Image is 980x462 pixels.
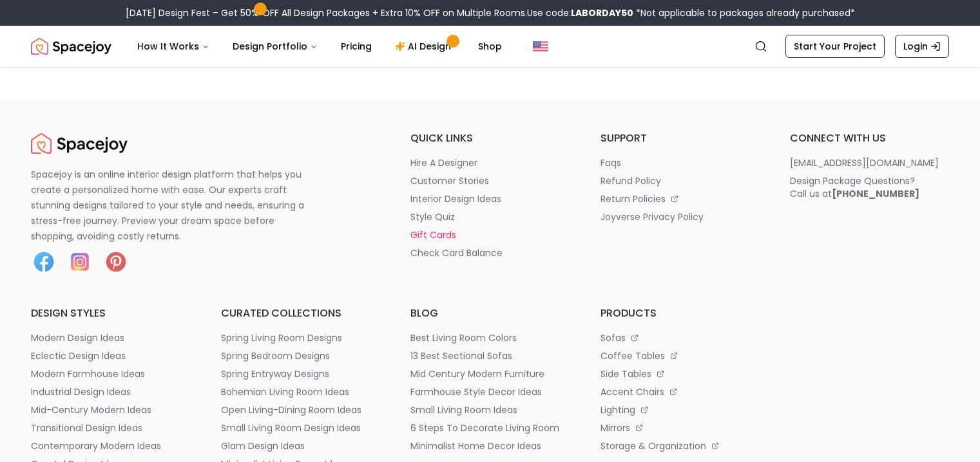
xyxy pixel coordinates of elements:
a: mid century modern furniture [410,367,570,380]
p: modern farmhouse ideas [31,367,145,380]
p: open living-dining room ideas [221,403,361,416]
a: gift cards [410,228,570,241]
p: check card balance [410,246,503,259]
a: Shop [468,33,512,59]
img: Spacejoy Logo [31,131,128,156]
a: interior design ideas [410,192,570,205]
p: mid-century modern ideas [31,403,151,416]
a: spring bedroom designs [221,349,380,362]
a: Design Package Questions?Call us at[PHONE_NUMBER] [790,174,949,200]
p: sofas [600,331,626,344]
a: 6 steps to decorate living room [410,421,570,434]
a: refund policy [600,174,760,187]
p: coffee tables [600,349,665,362]
p: accent chairs [600,385,664,398]
a: eclectic design ideas [31,349,190,362]
p: mid century modern furniture [410,367,544,380]
p: customer stories [410,174,489,187]
a: sofas [600,331,760,344]
a: Spacejoy [31,131,128,156]
p: mirrors [600,421,630,434]
p: [EMAIL_ADDRESS][DOMAIN_NAME] [790,156,939,169]
a: [EMAIL_ADDRESS][DOMAIN_NAME] [790,156,949,169]
p: small living room ideas [410,403,517,416]
img: United States [533,39,548,54]
a: industrial design ideas [31,385,190,398]
img: Spacejoy Logo [31,33,111,59]
h6: blog [410,306,570,321]
a: glam design ideas [221,439,380,452]
p: 6 steps to decorate living room [410,421,559,434]
a: transitional design ideas [31,421,190,434]
p: return policies [600,192,666,205]
img: Facebook icon [31,249,57,275]
p: glam design ideas [221,439,305,452]
p: interior design ideas [410,192,501,205]
h6: design styles [31,306,190,321]
a: 13 best sectional sofas [410,349,570,362]
a: customer stories [410,174,570,187]
a: accent chairs [600,385,760,398]
p: industrial design ideas [31,385,131,398]
button: Design Portfolio [222,33,328,59]
a: Spacejoy [31,33,111,59]
a: side tables [600,367,760,380]
a: Login [895,35,949,58]
a: hire a designer [410,156,570,169]
span: Use code: [527,6,633,19]
p: modern design ideas [31,331,124,344]
h6: support [600,131,760,146]
a: minimalist home decor ideas [410,439,570,452]
p: spring bedroom designs [221,349,330,362]
p: 13 best sectional sofas [410,349,512,362]
p: lighting [600,403,635,416]
p: transitional design ideas [31,421,142,434]
a: coffee tables [600,349,760,362]
img: Pinterest icon [103,249,129,275]
div: [DATE] Design Fest – Get 50% OFF All Design Packages + Extra 10% OFF on Multiple Rooms. [126,6,855,19]
h6: quick links [410,131,570,146]
a: mirrors [600,421,760,434]
p: small living room design ideas [221,421,361,434]
p: storage & organization [600,439,706,452]
a: mid-century modern ideas [31,403,190,416]
b: [PHONE_NUMBER] [832,187,919,200]
a: return policies [600,192,760,205]
a: storage & organization [600,439,760,452]
p: side tables [600,367,651,380]
p: contemporary modern ideas [31,439,161,452]
a: bohemian living room ideas [221,385,380,398]
a: Start Your Project [785,35,885,58]
b: LABORDAY50 [571,6,633,19]
p: minimalist home decor ideas [410,439,541,452]
p: Spacejoy is an online interior design platform that helps you create a personalized home with eas... [31,167,320,244]
button: How It Works [127,33,220,59]
p: hire a designer [410,156,477,169]
nav: Global [31,26,949,67]
a: open living-dining room ideas [221,403,380,416]
h6: connect with us [790,131,949,146]
p: best living room colors [410,331,517,344]
p: bohemian living room ideas [221,385,349,398]
a: Pricing [331,33,382,59]
a: AI Design [385,33,465,59]
h6: products [600,306,760,321]
p: style quiz [410,210,455,223]
a: small living room design ideas [221,421,380,434]
a: farmhouse style decor ideas [410,385,570,398]
a: joyverse privacy policy [600,210,760,223]
a: lighting [600,403,760,416]
a: modern design ideas [31,331,190,344]
p: spring entryway designs [221,367,329,380]
div: Design Package Questions? Call us at [790,174,919,200]
a: style quiz [410,210,570,223]
span: *Not applicable to packages already purchased* [633,6,855,19]
p: refund policy [600,174,661,187]
img: Instagram icon [67,249,93,275]
a: contemporary modern ideas [31,439,190,452]
a: faqs [600,156,760,169]
h6: curated collections [221,306,380,321]
p: spring living room designs [221,331,342,344]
